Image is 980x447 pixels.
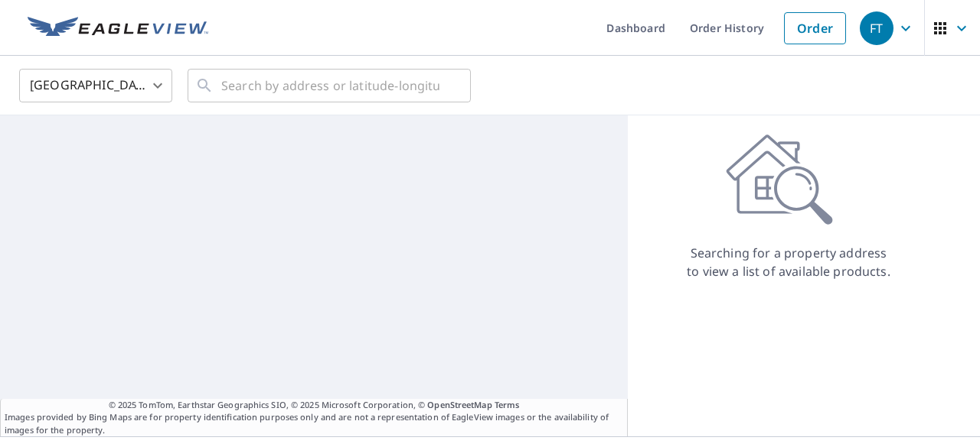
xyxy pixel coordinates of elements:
[109,399,520,412] span: © 2025 TomTom, Earthstar Geographics SIO, © 2025 Microsoft Corporation, ©
[427,399,492,410] a: OpenStreetMap
[686,244,891,280] p: Searching for a property address to view a list of available products.
[28,17,208,40] img: EV Logo
[495,399,520,410] a: Terms
[860,11,893,45] div: FT
[19,64,172,107] div: [GEOGRAPHIC_DATA]
[221,64,439,107] input: Search by address or latitude-longitude
[784,12,846,44] a: Order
